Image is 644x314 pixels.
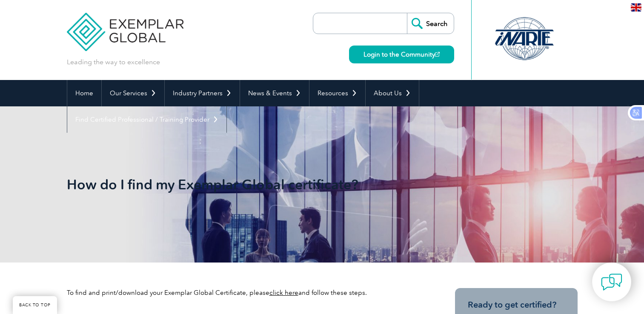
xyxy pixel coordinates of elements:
[67,288,424,297] p: To find and print/download your Exemplar Global Certificate, please and follow these steps.
[631,3,641,11] img: en
[165,80,240,106] a: Industry Partners
[240,80,309,106] a: News & Events
[269,289,298,297] a: click here
[67,176,394,193] h1: How do I find my Exemplar Global certificate?
[435,52,440,57] img: open_square.png
[349,46,454,63] a: Login to the Community
[407,13,454,34] input: Search
[309,80,365,106] a: Resources
[601,271,622,293] img: contact-chat.png
[13,296,57,314] a: BACK TO TOP
[67,80,101,106] a: Home
[67,106,226,133] a: Find Certified Professional / Training Provider
[102,80,164,106] a: Our Services
[366,80,419,106] a: About Us
[468,300,565,310] h3: Ready to get certified?
[67,57,160,67] p: Leading the way to excellence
